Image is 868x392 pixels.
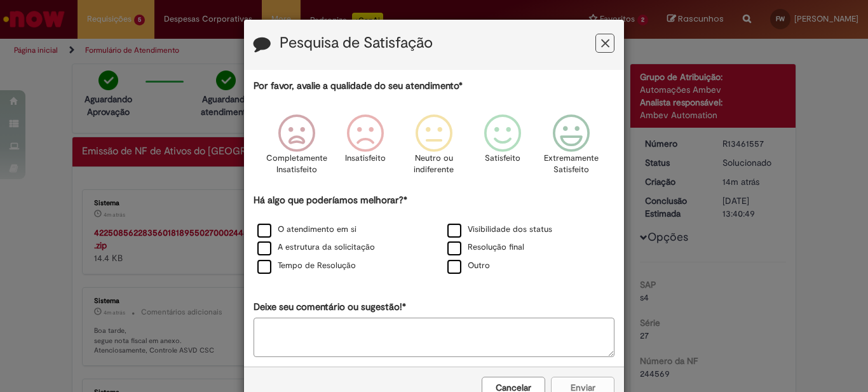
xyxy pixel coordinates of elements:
[470,105,535,192] div: Satisfeito
[447,224,552,236] label: Visibilidade dos status
[257,224,356,236] label: O atendimento em si
[280,35,433,51] label: Pesquisa de Satisfação
[402,105,466,192] div: Neutro ou indiferente
[345,152,386,165] p: Insatisfeito
[266,152,327,176] p: Completamente Insatisfeito
[254,79,463,93] label: Por favor, avalie a qualidade do seu atendimento*
[447,241,524,253] label: Resolução final
[447,260,490,272] label: Outro
[411,152,457,176] p: Neutro ou indiferente
[254,194,614,276] div: Há algo que poderíamos melhorar?*
[485,152,520,165] p: Satisfeito
[254,301,406,314] label: Deixe seu comentário ou sugestão!*
[544,152,599,176] p: Extremamente Satisfeito
[333,105,398,192] div: Insatisfeito
[539,105,604,192] div: Extremamente Satisfeito
[257,241,375,253] label: A estrutura da solicitação
[257,260,356,272] label: Tempo de Resolução
[264,105,329,192] div: Completamente Insatisfeito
